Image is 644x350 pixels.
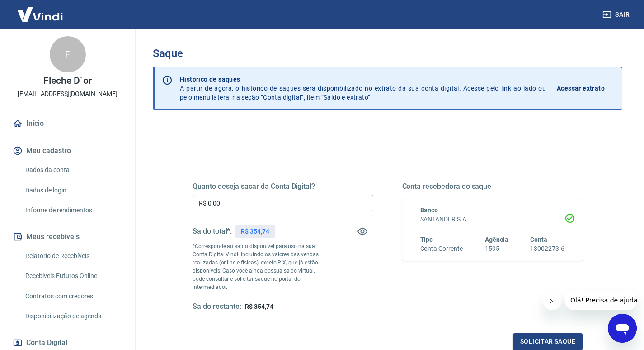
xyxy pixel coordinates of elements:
a: Dados da conta [22,161,124,179]
a: Dados de login [22,181,124,200]
p: [EMAIL_ADDRESS][DOMAIN_NAME] [18,89,118,99]
h5: Saldo total*: [193,227,232,236]
a: Início [11,114,124,134]
p: Histórico de saques [180,75,546,84]
a: Recebíveis Futuros Online [22,267,124,285]
p: Acessar extrato [557,84,605,93]
button: Meus recebíveis [11,227,124,247]
h5: Conta recebedora do saque [402,182,583,191]
span: R$ 354,74 [245,303,273,310]
h6: 1595 [485,244,508,254]
a: Contratos com credores [22,287,124,306]
span: Agência [485,236,508,243]
h5: Saldo restante: [193,302,241,312]
a: Informe de rendimentos [22,201,124,220]
h6: Conta Corrente [420,244,463,254]
button: Meu cadastro [11,141,124,161]
span: Conta [530,236,547,243]
h6: SANTANDER S.A. [420,215,565,224]
span: Tipo [420,236,433,243]
h6: 13002273-6 [530,244,564,254]
span: Olá! Precisa de ajuda? [5,6,76,14]
p: Fleche D´or [43,76,91,86]
button: Solicitar saque [513,333,583,350]
img: Vindi [11,0,70,28]
button: Sair [601,6,633,23]
iframe: Fechar mensagem [543,292,561,310]
p: A partir de agora, o histórico de saques será disponibilizado no extrato da sua conta digital. Ac... [180,75,546,102]
iframe: Mensagem da empresa [565,290,637,310]
h3: Saque [153,47,622,60]
span: Banco [420,206,438,214]
iframe: Botão para abrir a janela de mensagens [608,314,637,343]
p: R$ 354,74 [241,227,269,236]
h5: Quanto deseja sacar da Conta Digital? [193,182,373,191]
a: Acessar extrato [557,75,615,102]
div: F [50,36,86,72]
p: *Corresponde ao saldo disponível para uso na sua Conta Digital Vindi. Incluindo os valores das ve... [193,242,328,291]
a: Disponibilização de agenda [22,307,124,326]
a: Relatório de Recebíveis [22,247,124,265]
